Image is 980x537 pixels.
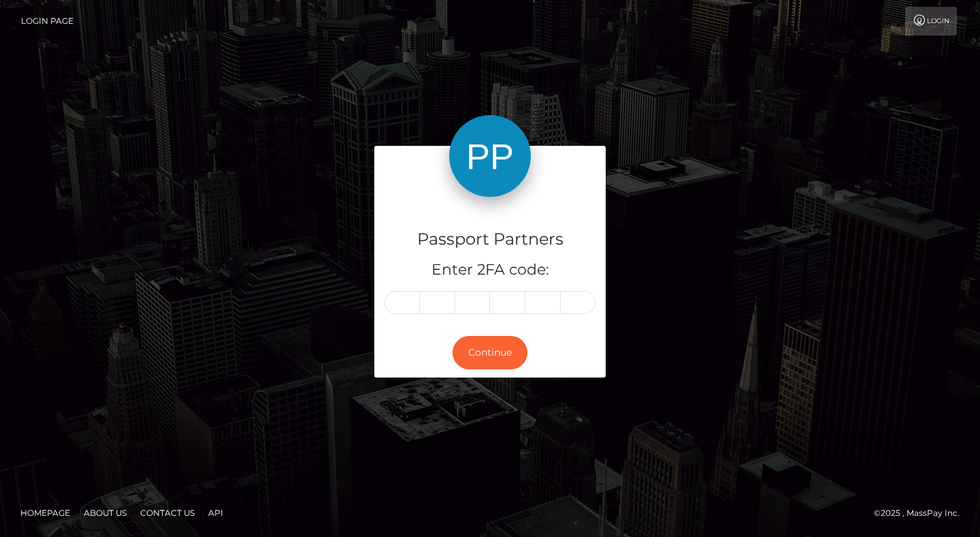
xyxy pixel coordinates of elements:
div: © 2025 , MassPay Inc. [874,506,970,521]
h4: Passport Partners [385,228,595,251]
h5: Enter 2FA code: [385,260,595,281]
a: Login [905,7,957,35]
a: Contact Us [135,502,200,523]
a: About Us [78,502,132,523]
a: API [203,502,229,523]
a: Homepage [15,502,76,523]
button: Continue [453,336,527,369]
a: Login Page [21,7,73,35]
img: Passport Partners [449,115,531,197]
